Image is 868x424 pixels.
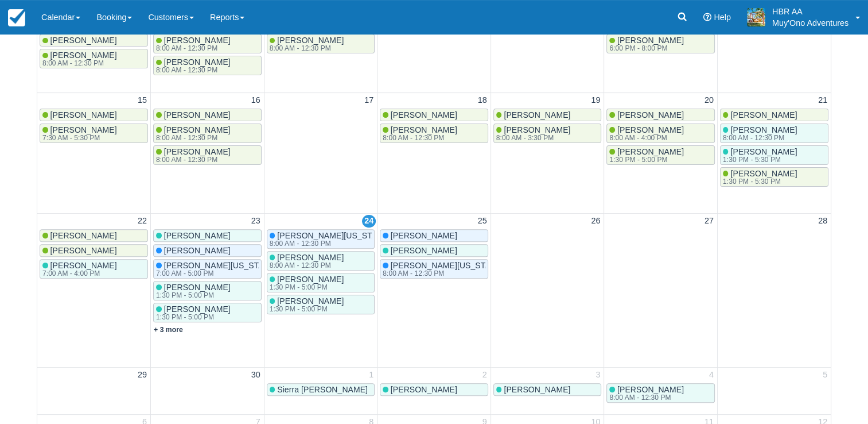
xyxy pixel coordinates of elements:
[267,273,375,292] a: [PERSON_NAME]1:30 PM - 5:00 PM
[156,292,228,299] div: 1:30 PM - 5:00 PM
[277,275,344,284] span: [PERSON_NAME]
[42,60,115,67] div: 8:00 AM - 12:30 PM
[153,145,262,165] a: [PERSON_NAME]8:00 AM - 12:30 PM
[380,383,488,396] a: [PERSON_NAME]
[504,110,570,120] span: [PERSON_NAME]
[493,124,602,143] a: [PERSON_NAME]8:00 AM - 3:30 PM
[153,229,262,242] a: [PERSON_NAME]
[504,385,570,394] span: [PERSON_NAME]
[617,36,684,45] span: [PERSON_NAME]
[277,385,368,394] span: Sierra [PERSON_NAME]
[747,8,765,26] img: A20
[362,215,376,228] a: 24
[153,124,262,143] a: [PERSON_NAME]8:00 AM - 12:30 PM
[702,215,716,228] a: 27
[135,369,149,381] a: 29
[476,94,489,107] a: 18
[617,147,684,156] span: [PERSON_NAME]
[617,125,684,134] span: [PERSON_NAME]
[609,45,682,52] div: 6:00 PM - 8:00 PM
[42,270,115,277] div: 7:00 AM - 4:00 PM
[154,326,183,334] a: + 3 more
[504,125,570,134] span: [PERSON_NAME]
[270,262,342,269] div: 8:00 AM - 12:30 PM
[164,147,231,156] span: [PERSON_NAME]
[267,229,375,249] a: [PERSON_NAME][US_STATE]8:00 AM - 12:30 PM
[164,125,231,134] span: [PERSON_NAME]
[496,134,569,141] div: 8:00 AM - 3:30 PM
[383,134,455,141] div: 8:00 AM - 12:30 PM
[40,244,148,257] a: [PERSON_NAME]
[267,34,375,53] a: [PERSON_NAME]8:00 AM - 12:30 PM
[50,51,117,60] span: [PERSON_NAME]
[380,109,488,121] a: [PERSON_NAME]
[153,259,262,279] a: [PERSON_NAME][US_STATE]7:00 AM - 5:00 PM
[156,314,228,321] div: 1:30 PM - 5:00 PM
[249,94,263,107] a: 16
[50,36,117,45] span: [PERSON_NAME]
[476,215,489,228] a: 25
[270,240,387,247] div: 8:00 AM - 12:30 PM
[391,385,457,394] span: [PERSON_NAME]
[153,281,262,300] a: [PERSON_NAME]1:30 PM - 5:00 PM
[380,229,488,242] a: [PERSON_NAME]
[589,94,602,107] a: 19
[380,259,488,279] a: [PERSON_NAME][US_STATE]8:00 AM - 12:30 PM
[609,394,682,401] div: 8:00 AM - 12:30 PM
[270,306,342,313] div: 1:30 PM - 5:00 PM
[820,369,830,381] a: 5
[156,45,228,52] div: 8:00 AM - 12:30 PM
[40,34,148,47] a: [PERSON_NAME]
[135,94,149,107] a: 15
[277,231,389,240] span: [PERSON_NAME][US_STATE]
[164,231,231,240] span: [PERSON_NAME]
[391,231,457,240] span: [PERSON_NAME]
[156,134,228,141] div: 8:00 AM - 12:30 PM
[164,57,231,67] span: [PERSON_NAME]
[720,145,828,165] a: [PERSON_NAME]1:30 PM - 5:30 PM
[606,145,715,165] a: [PERSON_NAME]1:30 PM - 5:00 PM
[249,215,263,228] a: 23
[606,109,715,121] a: [PERSON_NAME]
[606,124,715,143] a: [PERSON_NAME]8:00 AM - 4:00 PM
[493,109,602,121] a: [PERSON_NAME]
[164,36,231,45] span: [PERSON_NAME]
[391,125,457,134] span: [PERSON_NAME]
[42,134,115,141] div: 7:30 AM - 5:30 PM
[40,49,148,68] a: [PERSON_NAME]8:00 AM - 12:30 PM
[772,6,848,17] p: HBR AA
[50,231,117,240] span: [PERSON_NAME]
[493,383,602,396] a: [PERSON_NAME]
[380,244,488,257] a: [PERSON_NAME]
[617,110,684,120] span: [PERSON_NAME]
[730,147,797,156] span: [PERSON_NAME]
[156,67,228,74] div: 8:00 AM - 12:30 PM
[50,246,117,255] span: [PERSON_NAME]
[164,304,231,314] span: [PERSON_NAME]
[589,215,602,228] a: 26
[480,369,489,381] a: 2
[135,215,149,228] a: 22
[720,167,828,187] a: [PERSON_NAME]1:30 PM - 5:30 PM
[156,270,273,277] div: 7:00 AM - 5:00 PM
[156,156,228,163] div: 8:00 AM - 12:30 PM
[816,94,830,107] a: 21
[40,124,148,143] a: [PERSON_NAME]7:30 AM - 5:30 PM
[730,169,797,178] span: [PERSON_NAME]
[164,283,231,292] span: [PERSON_NAME]
[723,178,795,185] div: 1:30 PM - 5:30 PM
[391,246,457,255] span: [PERSON_NAME]
[164,246,231,255] span: [PERSON_NAME]
[153,109,262,121] a: [PERSON_NAME]
[50,261,117,270] span: [PERSON_NAME]
[40,259,148,279] a: [PERSON_NAME]7:00 AM - 4:00 PM
[153,34,262,53] a: [PERSON_NAME]8:00 AM - 12:30 PM
[362,94,376,107] a: 17
[723,134,795,141] div: 8:00 AM - 12:30 PM
[720,109,828,121] a: [PERSON_NAME]
[40,109,148,121] a: [PERSON_NAME]
[50,110,117,120] span: [PERSON_NAME]
[703,13,711,21] i: Help
[609,134,682,141] div: 8:00 AM - 4:00 PM
[277,36,344,45] span: [PERSON_NAME]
